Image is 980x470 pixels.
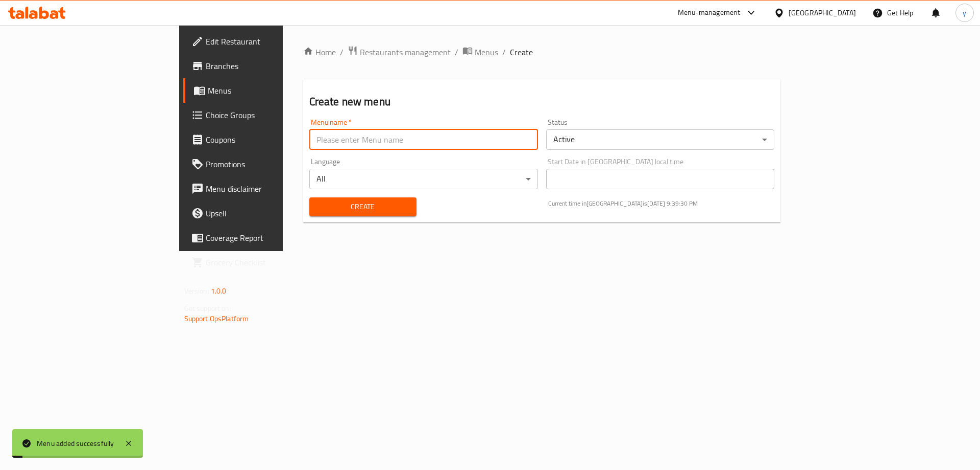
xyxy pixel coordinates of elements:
[548,199,775,208] p: Current time in [GEOGRAPHIC_DATA] is [DATE] 9:39:30 PM
[183,226,343,250] a: Coverage Report
[206,256,335,268] span: Grocery Checklist
[183,29,343,54] a: Edit Restaurant
[184,312,249,325] a: Support.OpsPlatform
[208,84,335,97] span: Menus
[206,35,335,48] span: Edit Restaurant
[183,176,343,201] a: Menu disclaimer
[37,438,114,449] div: Menu added successfully
[789,7,856,18] div: [GEOGRAPHIC_DATA]
[184,302,231,315] span: Get support on:
[309,197,416,216] button: Create
[184,284,209,298] span: Version:
[206,207,335,219] span: Upsell
[183,152,343,176] a: Promotions
[206,232,335,244] span: Coverage Report
[206,133,335,146] span: Coupons
[963,7,966,18] span: y
[183,54,343,78] a: Branches
[183,78,343,103] a: Menus
[183,201,343,226] a: Upsell
[183,250,343,275] a: Grocery Checklist
[502,46,506,58] li: /
[206,109,335,121] span: Choice Groups
[211,284,227,298] span: 1.0.0
[546,129,775,150] div: Active
[309,94,775,109] h2: Create new menu
[206,158,335,170] span: Promotions
[475,46,498,58] span: Menus
[303,46,781,59] nav: breadcrumb
[510,46,533,58] span: Create
[317,200,408,213] span: Create
[206,183,335,195] span: Menu disclaimer
[348,46,451,59] a: Restaurants management
[206,60,335,72] span: Branches
[183,103,343,127] a: Choice Groups
[309,169,538,189] div: All
[462,46,498,59] a: Menus
[183,127,343,152] a: Coupons
[455,46,458,58] li: /
[678,7,741,19] div: Menu-management
[309,129,538,150] input: Please enter Menu name
[360,46,451,58] span: Restaurants management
